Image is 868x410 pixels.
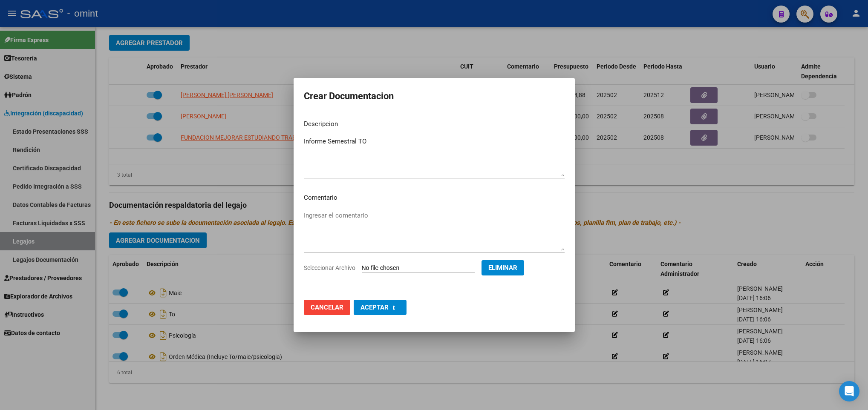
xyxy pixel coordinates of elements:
div: Open Intercom Messenger [839,381,859,401]
button: Eliminar [482,260,524,275]
span: Cancelar [311,304,343,311]
p: Descripcion [304,119,565,129]
button: Cancelar [304,300,350,315]
p: Comentario [304,193,565,203]
span: Seleccionar Archivo [304,264,355,271]
h2: Crear Documentacion [304,88,565,104]
button: Aceptar [354,300,407,315]
span: Aceptar [360,304,389,311]
span: Eliminar [488,264,517,272]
